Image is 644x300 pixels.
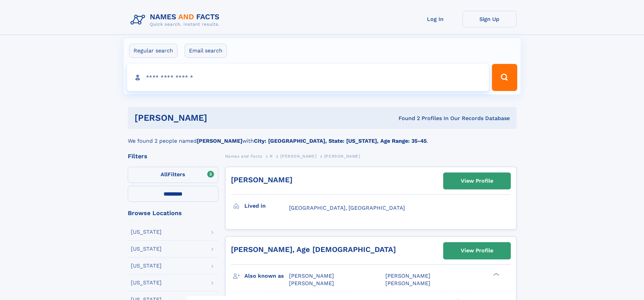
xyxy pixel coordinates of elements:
[385,280,430,286] span: [PERSON_NAME]
[280,154,316,159] span: [PERSON_NAME]
[280,152,316,160] a: [PERSON_NAME]
[492,272,500,276] div: ❯
[461,173,493,189] div: View Profile
[324,154,360,159] span: [PERSON_NAME]
[461,243,493,258] div: View Profile
[131,280,162,285] div: [US_STATE]
[254,138,427,144] b: City: [GEOGRAPHIC_DATA], State: [US_STATE], Age Range: 35-45
[231,176,292,184] a: [PERSON_NAME]
[131,246,162,252] div: [US_STATE]
[462,11,517,27] a: Sign Up
[128,167,218,183] label: Filters
[128,129,517,145] div: We found 2 people named with .
[225,152,262,160] a: Names and Facts
[444,173,510,189] a: View Profile
[131,263,162,269] div: [US_STATE]
[289,273,334,279] span: [PERSON_NAME]
[492,64,517,91] button: Search Button
[270,154,273,159] span: R
[289,205,405,211] span: [GEOGRAPHIC_DATA], [GEOGRAPHIC_DATA]
[128,210,218,216] div: Browse Locations
[385,273,430,279] span: [PERSON_NAME]
[231,245,396,254] a: [PERSON_NAME], Age [DEMOGRAPHIC_DATA]
[129,44,177,58] label: Regular search
[131,229,162,235] div: [US_STATE]
[197,138,242,144] b: [PERSON_NAME]
[270,152,273,160] a: R
[244,200,289,212] h3: Lived in
[161,171,168,178] span: All
[303,115,510,122] div: Found 2 Profiles In Our Records Database
[127,64,489,91] input: search input
[244,270,289,282] h3: Also known as
[128,11,225,29] img: Logo Names and Facts
[289,280,334,286] span: [PERSON_NAME]
[408,11,462,27] a: Log In
[444,243,510,259] a: View Profile
[128,153,218,159] div: Filters
[185,44,227,58] label: Email search
[135,114,303,122] h1: [PERSON_NAME]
